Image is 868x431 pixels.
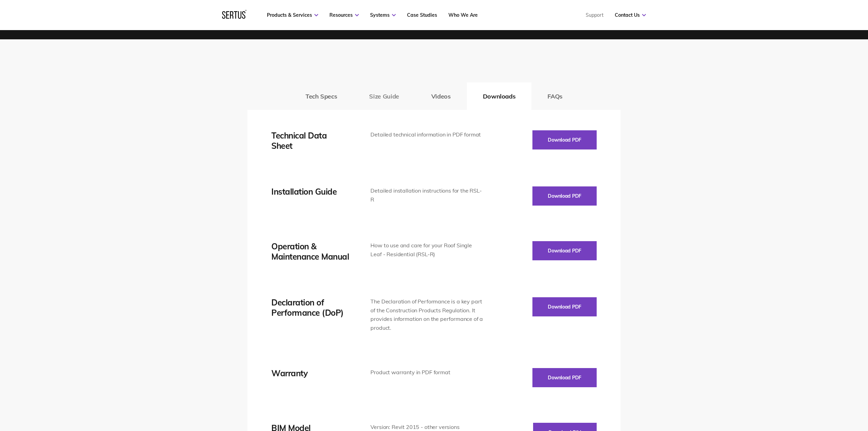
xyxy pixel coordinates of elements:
a: Support [586,12,603,18]
button: Tech Specs [289,82,353,110]
button: Size Guide [353,82,415,110]
a: Products & Services [267,12,318,18]
div: Warranty [271,368,350,378]
button: Download PDF [532,130,597,149]
div: The Declaration of Performance is a key part of the Construction Products Regulation. It provides... [370,297,484,332]
button: FAQs [531,82,579,110]
div: How to use and care for your Roof Single Leaf - Residential (RSL-R) [370,241,484,259]
a: Case Studies [407,12,437,18]
button: Videos [415,82,467,110]
div: Technical Data Sheet [271,130,350,151]
div: Product warranty in PDF format [370,368,484,377]
div: Installation Guide [271,186,350,197]
button: Download PDF [532,186,597,206]
button: Download PDF [532,368,597,387]
a: Systems [370,12,396,18]
div: Operation & Maintenance Manual [271,241,350,262]
a: Resources [329,12,359,18]
a: Who We Are [448,12,478,18]
div: Declaration of Performance (DoP) [271,297,350,318]
button: Download PDF [532,297,597,316]
a: Contact Us [615,12,646,18]
div: Detailed technical information in PDF format [370,130,484,139]
button: Download PDF [532,241,597,260]
div: Detailed installation instructions for the RSL-R [370,186,484,204]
